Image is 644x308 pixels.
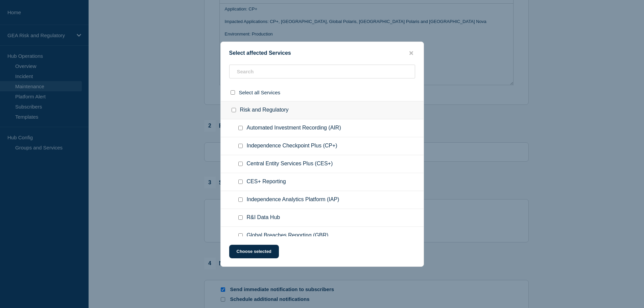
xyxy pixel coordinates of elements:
span: Global Breaches Reporting (GBR) [247,232,329,239]
span: Automated Investment Recording (AIR) [247,125,341,132]
input: select all checkbox [231,90,235,95]
span: Independence Analytics Platform (IAP) [247,196,339,203]
button: Choose selected [229,245,279,258]
input: Independence Analytics Platform (IAP) checkbox [238,197,243,202]
input: Central Entity Services Plus (CES+) checkbox [238,162,243,166]
div: Select affected Services [221,50,424,56]
div: Risk and Regulatory [221,101,424,119]
span: CES+ Reporting [247,179,286,185]
span: Central Entity Services Plus (CES+) [247,161,333,167]
input: Automated Investment Recording (AIR) checkbox [238,126,243,130]
span: R&I Data Hub [247,214,280,221]
input: Search [229,65,415,78]
input: Global Breaches Reporting (GBR) checkbox [238,233,243,238]
span: Independence Checkpoint Plus (CP+) [247,143,337,149]
input: Independence Checkpoint Plus (CP+) checkbox [238,144,243,148]
input: R&I Data Hub checkbox [238,215,243,220]
input: Risk and Regulatory checkbox [232,108,236,112]
button: close button [407,50,415,56]
input: CES+ Reporting checkbox [238,180,243,184]
span: Select all Services [239,90,281,95]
